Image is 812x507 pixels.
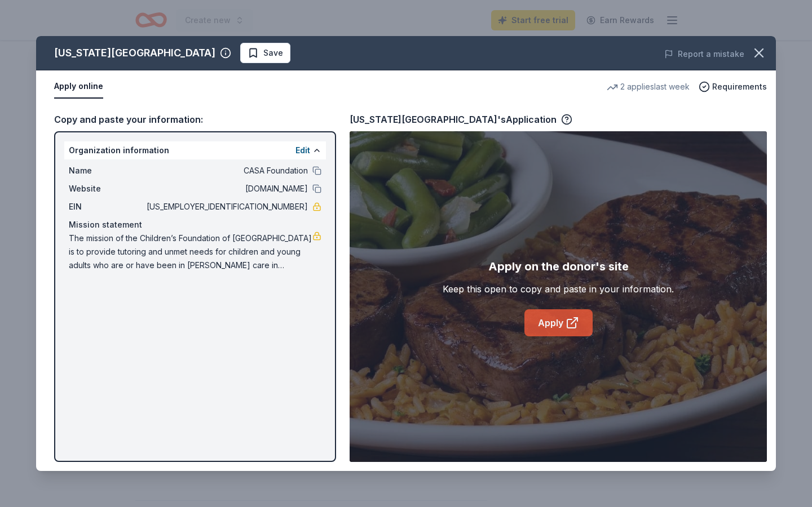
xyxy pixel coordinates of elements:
span: Requirements [712,80,767,94]
div: Mission statement [69,218,321,232]
span: Website [69,182,144,195]
div: Organization information [64,141,326,159]
span: [US_EMPLOYER_IDENTIFICATION_NUMBER] [144,200,308,214]
button: Edit [295,144,310,157]
div: Keep this open to copy and paste in your information. [443,282,674,296]
span: CASA Foundation [144,164,308,177]
span: [DOMAIN_NAME] [144,182,308,195]
span: Name [69,164,144,177]
button: Apply online [54,75,103,99]
button: Save [240,43,290,63]
a: Apply [524,309,593,336]
div: Apply on the donor's site [488,257,629,275]
div: 2 applies last week [607,80,690,94]
div: [US_STATE][GEOGRAPHIC_DATA]'s Application [350,112,572,127]
span: Save [263,46,283,60]
button: Requirements [699,80,767,94]
div: Copy and paste your information: [54,112,336,127]
div: [US_STATE][GEOGRAPHIC_DATA] [54,44,215,62]
span: The mission of the Children’s Foundation of [GEOGRAPHIC_DATA] is to provide tutoring and unmet ne... [69,232,312,272]
button: Report a mistake [664,47,744,61]
span: EIN [69,200,144,214]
